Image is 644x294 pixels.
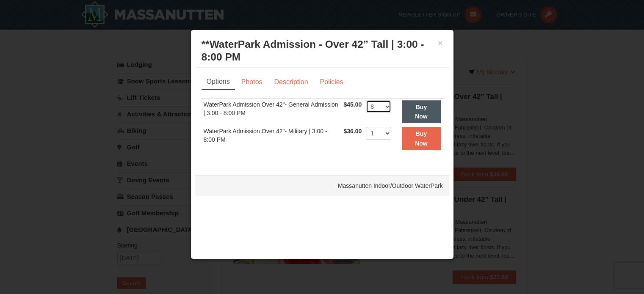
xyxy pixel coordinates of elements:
span: $36.00 [343,128,362,135]
a: Policies [314,74,348,90]
span: $45.00 [343,101,362,108]
strong: Buy Now [415,104,428,120]
button: Buy Now [402,127,440,150]
a: Options [202,74,235,90]
div: Massanutten Indoor/Outdoor WaterPark [195,175,449,196]
a: Photos [236,74,268,90]
h3: **WaterPark Admission - Over 42” Tall | 3:00 - 8:00 PM [202,38,443,63]
td: WaterPark Admission Over 42"- Military | 3:00 - 8:00 PM [202,125,342,152]
button: × [438,39,443,47]
td: WaterPark Admission Over 42"- General Admission | 3:00 - 8:00 PM [202,98,342,125]
a: Description [268,74,313,90]
strong: Buy Now [415,130,428,146]
button: Buy Now [402,100,440,124]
